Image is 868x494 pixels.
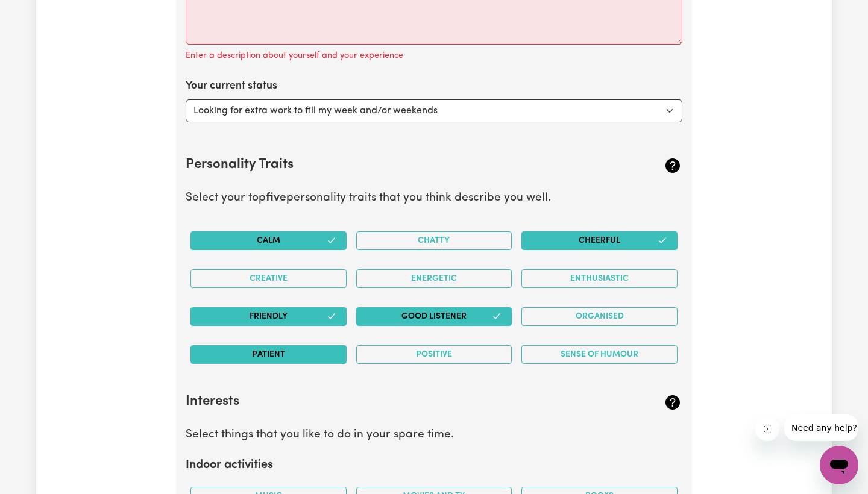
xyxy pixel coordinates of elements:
[356,307,512,326] button: Good Listener
[190,307,347,326] button: Friendly
[356,231,512,250] button: Chatty
[190,269,347,288] button: Creative
[356,269,512,288] button: Energetic
[820,446,858,484] iframe: Button to launch messaging window
[186,458,682,472] h2: Indoor activities
[521,345,678,364] button: Sense of Humour
[190,345,347,364] button: Patient
[186,157,600,174] h2: Personality Traits
[266,192,286,204] b: five
[186,78,277,94] label: Your current status
[521,307,678,326] button: Organised
[186,427,682,444] p: Select things that you like to do in your spare time.
[190,231,347,250] button: Calm
[784,414,858,441] iframe: Message from company
[186,190,682,207] p: Select your top personality traits that you think describe you well.
[356,345,512,364] button: Positive
[521,231,678,250] button: Cheerful
[755,417,779,441] iframe: Close message
[186,49,403,63] p: Enter a description about yourself and your experience
[186,394,600,410] h2: Interests
[521,269,678,288] button: Enthusiastic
